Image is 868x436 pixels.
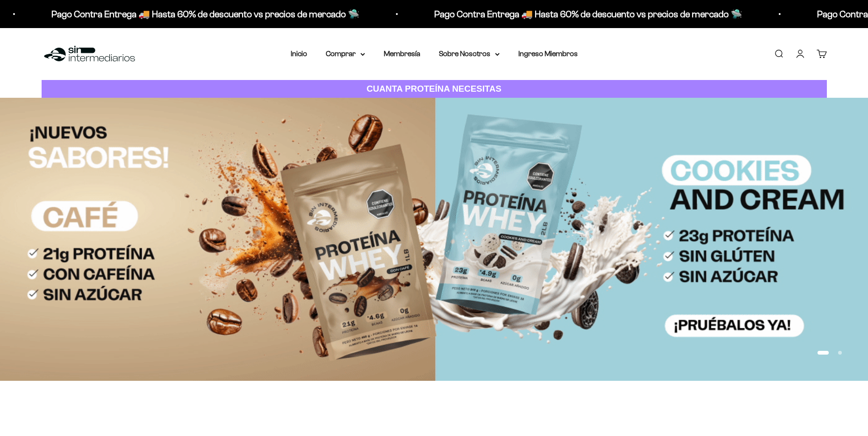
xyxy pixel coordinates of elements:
[45,7,353,22] p: Pago Contra Entrega 🚚 Hasta 60% de descuento vs precios de mercado 🛸
[42,80,827,98] a: CUANTA PROTEÍNA NECESITAS
[384,50,420,58] a: Membresía
[518,50,578,58] a: Ingreso Miembros
[428,7,736,22] p: Pago Contra Entrega 🚚 Hasta 60% de descuento vs precios de mercado 🛸
[439,48,500,60] summary: Sobre Nosotros
[366,84,502,94] strong: CUANTA PROTEÍNA NECESITAS
[326,48,365,60] summary: Comprar
[291,50,307,58] a: Inicio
